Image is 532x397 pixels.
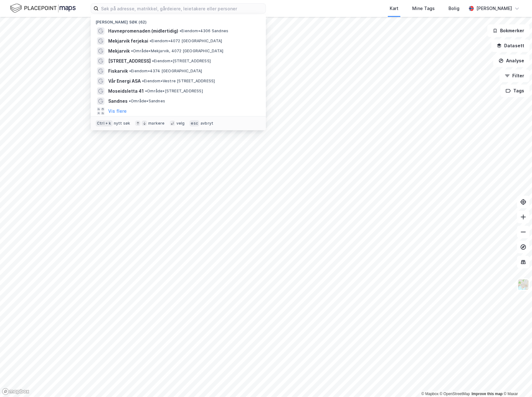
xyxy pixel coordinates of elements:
span: Vår Energi ASA [108,77,141,85]
span: Mekjarvik [108,47,130,55]
span: Mekjarvik ferjekai [108,37,148,45]
a: Mapbox homepage [2,388,29,395]
img: logo.f888ab2527a4732fd821a326f86c7f29.svg [10,3,76,14]
span: Område • Mekjarvik, 4072 [GEOGRAPHIC_DATA] [131,49,223,54]
span: • [129,69,131,73]
span: • [142,79,144,83]
button: Filter [499,70,529,82]
div: Kontrollprogram for chat [501,367,532,397]
div: esc [190,120,199,126]
div: Mine Tags [412,5,435,12]
div: [PERSON_NAME] søk (62) [91,15,266,26]
span: Eiendom • [STREET_ADDRESS] [152,59,211,64]
span: • [129,99,131,103]
span: • [145,89,147,93]
span: Sandnes [108,97,128,105]
div: Bolig [448,5,459,12]
span: Eiendom • 4306 Sandnes [180,28,228,34]
span: Eiendom • Vestre [STREET_ADDRESS] [142,79,215,84]
span: Eiendom • 4072 [GEOGRAPHIC_DATA] [149,39,222,44]
a: OpenStreetMap [440,392,470,396]
span: • [131,49,133,53]
span: Moseidsletta 41 [108,87,144,95]
span: Område • Sandnes [129,99,165,104]
button: Tags [500,85,529,97]
span: [STREET_ADDRESS] [108,57,151,65]
div: markere [148,121,165,126]
button: Vis flere [108,107,127,115]
div: nytt søk [114,121,130,126]
input: Søk på adresse, matrikkel, gårdeiere, leietakere eller personer [99,4,266,13]
iframe: Chat Widget [501,367,532,397]
button: Datasett [491,39,529,52]
div: [PERSON_NAME] [476,5,512,12]
span: Havnepromenaden (midlertidig) [108,27,178,35]
a: Mapbox [421,392,438,396]
div: velg [176,121,185,126]
div: Kart [390,5,398,12]
span: • [180,28,181,33]
button: Bokmerker [487,24,529,37]
img: Z [517,279,529,291]
div: avbryt [200,121,213,126]
span: Fiskarvik [108,67,128,75]
button: Analyse [493,54,529,67]
span: Område • [STREET_ADDRESS] [145,89,203,94]
span: Eiendom • 4374 [GEOGRAPHIC_DATA] [129,69,202,74]
div: Ctrl + k [96,120,113,126]
span: • [149,39,151,43]
a: Improve this map [472,392,503,396]
span: • [152,59,154,63]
